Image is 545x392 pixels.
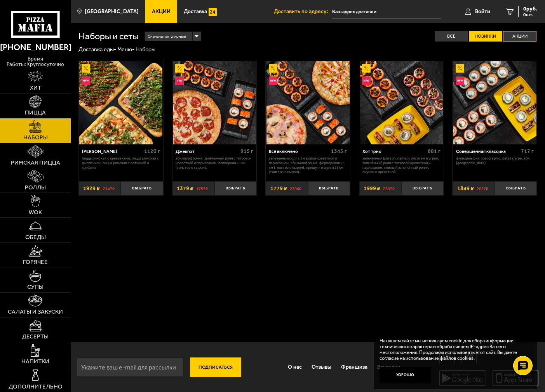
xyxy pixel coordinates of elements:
span: 915 г [240,148,253,154]
a: АкционныйНовинкаСовершенная классика [453,61,537,144]
span: 0 руб. [523,6,537,12]
span: 1999 ₽ [364,186,380,191]
img: Акционный [269,64,277,73]
img: Новинка [82,76,90,85]
img: 15daf4d41897b9f0e9f617042186c801.svg [209,8,217,16]
img: Акционный [175,64,184,73]
div: Всё включено [269,149,329,154]
a: АкционныйНовинкаХот трио [359,61,444,144]
div: Наборы [136,46,155,53]
p: Эби Калифорния, Запечённый ролл с тигровой креветкой и пармезаном, Пепперони 25 см (толстое с сыр... [176,156,254,170]
span: 1379 ₽ [177,186,193,191]
span: Супы [27,284,44,290]
input: Ваш адрес доставки [332,5,441,19]
img: Джекпот [173,61,256,144]
a: Франшиза [336,358,372,376]
span: Роллы [25,185,46,191]
span: 1120 г [144,148,160,154]
span: 1849 ₽ [457,186,474,191]
img: Мама Миа [79,61,162,144]
span: Дополнительно [9,384,63,390]
p: Филадельфия, [GEOGRAPHIC_DATA] в угре, Эби [GEOGRAPHIC_DATA]. [456,156,534,165]
div: Джекпот [176,149,239,154]
span: Напитки [21,359,49,364]
label: Акции [503,31,536,42]
s: 2307 ₽ [383,186,395,191]
div: Хот трио [362,149,426,154]
input: Укажите ваш e-mail для рассылки [77,357,184,377]
img: Всё включено [266,61,350,144]
span: Доставка [184,9,207,14]
p: Запеченный [PERSON_NAME] с лососем и угрём, Запечённый ролл с тигровой креветкой и пармезаном, Не... [362,156,441,174]
button: Выбрать [214,181,256,195]
img: Акционный [82,64,90,73]
span: 1929 ₽ [83,186,100,191]
a: Доставка еды- [78,46,116,53]
img: Новинка [362,76,371,85]
span: Войти [475,9,490,14]
img: Новинка [269,76,277,85]
span: Акции [152,9,171,14]
span: Римская пицца [11,160,60,166]
div: [PERSON_NAME] [82,149,142,154]
button: Выбрать [401,181,443,195]
span: 0 шт. [523,12,537,17]
a: О нас [283,358,306,376]
img: Новинка [456,76,464,85]
span: WOK [29,210,42,215]
span: 717 г [521,148,534,154]
span: Пицца [25,110,46,116]
button: Выбрать [308,181,350,195]
button: Выбрать [495,181,537,195]
label: Все [435,31,468,42]
s: 1757 ₽ [196,186,208,191]
span: Сначала популярные [148,31,186,42]
span: 1345 г [331,148,347,154]
span: 1779 ₽ [270,186,287,191]
span: Наборы [23,135,48,140]
button: Выбрать [121,181,163,195]
span: Обеды [25,234,46,240]
span: 881 г [428,148,441,154]
a: Меню- [117,46,134,53]
p: Запечённый ролл с тигровой креветкой и пармезаном, Эби Калифорния, Фермерская 25 см (толстое с сы... [269,156,347,174]
span: Салаты и закуски [8,309,63,315]
img: Хот трио [360,61,443,144]
h1: Наборы и сеты [78,32,139,41]
div: Совершенная классика [456,149,519,154]
s: 2057 ₽ [477,186,488,191]
p: На нашем сайте мы используем cookie для сбора информации технического характера и обрабатываем IP... [380,338,527,361]
img: Совершенная классика [453,61,536,144]
a: Отзывы [306,358,336,376]
button: Подписаться [190,357,241,377]
a: АкционныйНовинкаВсё включено [266,61,350,144]
span: [GEOGRAPHIC_DATA] [85,9,139,14]
s: 2306 ₽ [290,186,301,191]
span: Горячее [23,259,48,265]
img: Акционный [362,64,371,73]
a: Вакансии [373,358,406,376]
label: Новинки [469,31,502,42]
p: Пицца Римская с креветками, Пицца Римская с цыплёнком, Пицца Римская с ветчиной и грибами. [82,156,160,170]
a: АкционныйНовинкаДжекпот [172,61,257,144]
img: Акционный [456,64,464,73]
a: АкционныйНовинкаМама Миа [79,61,163,144]
button: Хорошо [380,367,431,384]
span: Доставить по адресу: [274,9,332,14]
span: Десерты [22,334,49,340]
img: Новинка [175,76,184,85]
span: Хит [30,85,41,91]
s: 2147 ₽ [103,186,115,191]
